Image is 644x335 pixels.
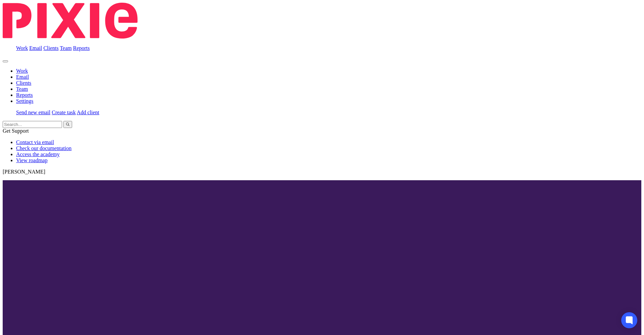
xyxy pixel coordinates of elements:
[16,45,28,51] a: Work
[16,80,31,86] a: Clients
[77,110,99,115] a: Add client
[52,110,76,115] a: Create task
[16,74,29,80] a: Email
[73,45,90,51] a: Reports
[16,145,71,151] a: Check our documentation
[3,121,62,128] input: Search
[16,68,28,74] a: Work
[16,151,60,157] a: Access the academy
[16,86,28,92] a: Team
[16,139,54,145] a: Contact via email
[63,121,72,128] button: Search
[60,45,71,51] a: Team
[29,45,42,51] a: Email
[16,92,33,98] a: Reports
[16,157,48,163] a: View roadmap
[3,128,29,134] span: Get Support
[16,98,34,104] a: Settings
[43,45,58,51] a: Clients
[3,3,138,39] img: Pixie
[16,110,50,115] a: Send new email
[3,169,641,175] p: [PERSON_NAME]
